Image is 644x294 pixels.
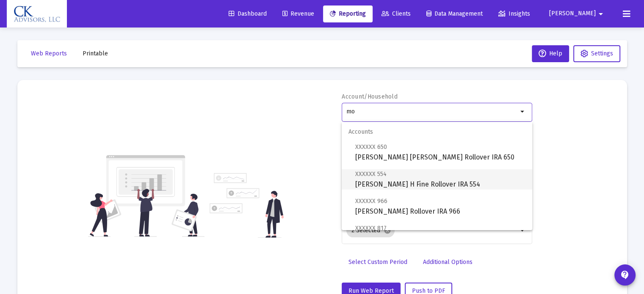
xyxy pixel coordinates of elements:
span: Revenue [282,10,314,17]
label: Account/Household [342,93,398,100]
img: reporting [88,154,205,238]
a: Revenue [276,5,321,22]
input: Search or select an account or household [346,108,518,115]
span: XXXXXX 650 [355,143,387,151]
button: Settings [573,45,620,62]
span: [PERSON_NAME] H Fine Rollover IRA 554 [355,169,525,190]
span: Reporting [330,10,366,17]
span: Insights [498,10,530,17]
span: [PERSON_NAME] Rollover IRA 966 [355,196,525,217]
span: Accounts [342,122,532,142]
button: Help [532,45,569,62]
button: Printable [76,45,115,62]
span: [PERSON_NAME] [549,10,596,17]
span: [PERSON_NAME] [PERSON_NAME] Rollover IRA 650 [355,142,525,162]
span: Web Reports [31,50,67,57]
span: Additional Options [423,258,473,266]
span: Data Management [426,10,483,17]
button: [PERSON_NAME] [539,5,616,22]
span: Printable [83,50,108,57]
a: Clients [375,5,417,22]
a: Reporting [323,5,373,22]
mat-icon: arrow_drop_down [596,5,606,22]
span: Settings [591,50,613,57]
a: Insights [492,5,537,22]
span: Dashboard [229,10,267,17]
mat-icon: arrow_drop_down [518,225,528,236]
mat-icon: contact_support [620,270,630,280]
a: Dashboard [222,5,274,22]
img: reporting-alt [210,173,284,238]
span: Clients [381,10,411,17]
mat-chip: 2 Selected [346,224,395,237]
span: [PERSON_NAME] JTWROS 817 [355,223,525,244]
span: XXXXXX 554 [355,170,387,178]
mat-icon: arrow_drop_down [518,107,528,117]
img: Dashboard [13,5,61,22]
button: Web Reports [24,45,74,62]
a: Data Management [420,5,489,22]
span: Select Custom Period [348,258,407,266]
span: Help [539,50,562,57]
span: XXXXXX 817 [355,225,387,232]
mat-icon: cancel [384,227,391,234]
mat-chip-list: Selection [346,222,518,239]
span: XXXXXX 966 [355,198,387,205]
